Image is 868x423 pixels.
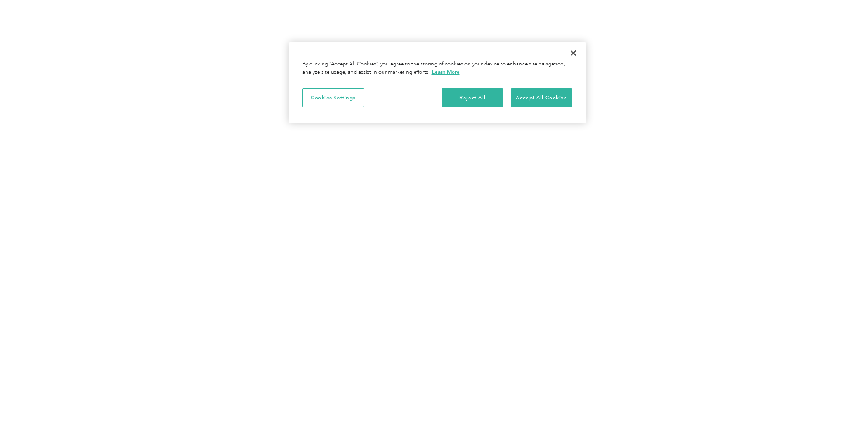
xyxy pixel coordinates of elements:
[302,88,364,108] button: Cookies Settings
[442,88,503,108] button: Reject All
[289,42,586,123] div: Privacy
[511,88,572,108] button: Accept All Cookies
[289,42,586,123] div: Cookie banner
[432,69,460,75] a: More information about your privacy, opens in a new tab
[302,60,572,76] div: By clicking “Accept All Cookies”, you agree to the storing of cookies on your device to enhance s...
[563,43,583,63] button: Close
